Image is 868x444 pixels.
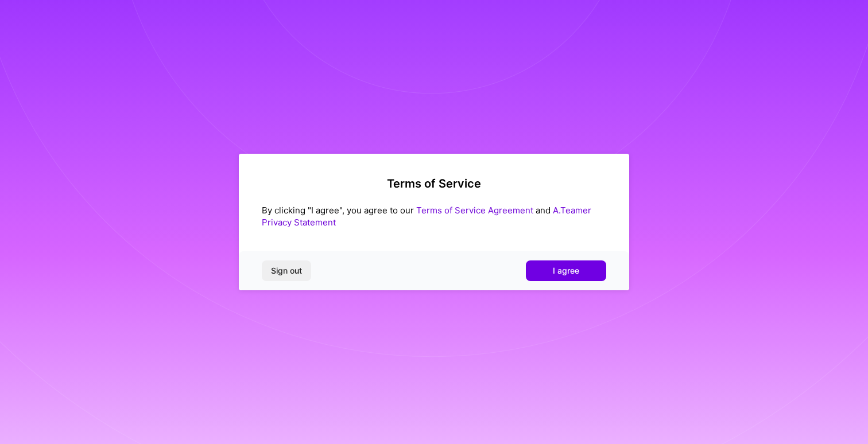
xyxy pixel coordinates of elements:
[416,205,533,216] a: Terms of Service Agreement
[553,265,579,276] span: I agree
[526,260,606,281] button: I agree
[271,265,302,276] span: Sign out
[262,260,311,281] button: Sign out
[262,204,606,228] div: By clicking "I agree", you agree to our and
[262,177,606,190] h2: Terms of Service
